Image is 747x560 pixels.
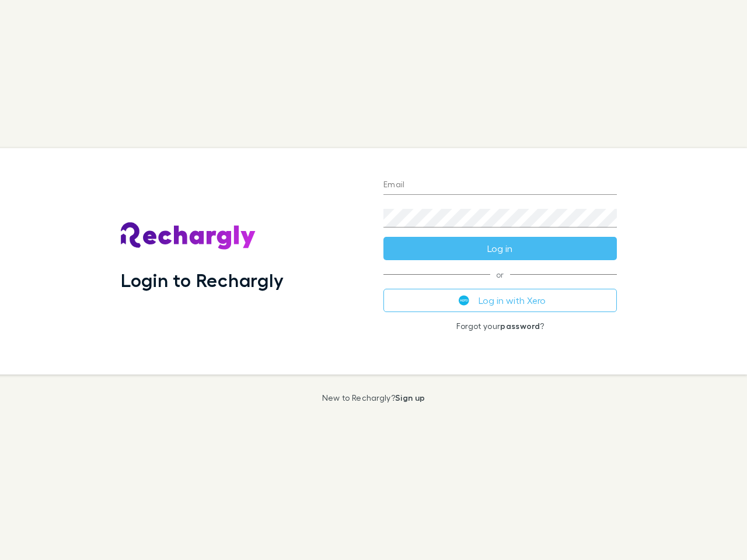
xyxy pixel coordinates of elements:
p: New to Rechargly? [322,393,425,402]
h1: Login to Rechargly [121,269,284,291]
img: Xero's logo [459,295,469,306]
img: Rechargly's Logo [121,222,256,250]
a: Sign up [395,393,425,402]
button: Log in [383,237,617,260]
a: password [500,321,540,331]
span: or [383,274,617,275]
p: Forgot your ? [383,321,617,331]
button: Log in with Xero [383,289,617,312]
